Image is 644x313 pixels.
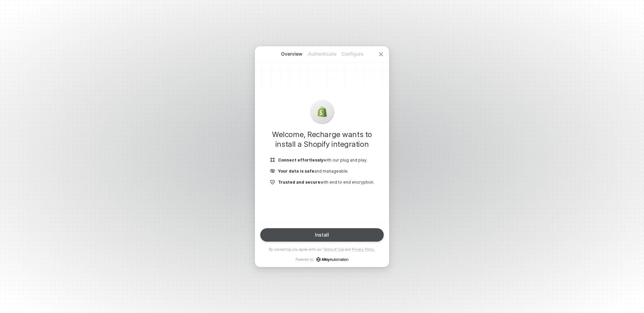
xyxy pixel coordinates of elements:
img: icon [317,107,327,117]
p: Configure [337,51,367,57]
p: Overview [277,51,307,57]
img: icon [270,179,275,185]
b: Your data is safe [278,169,314,174]
b: Connect effortlessly [278,158,323,163]
p: with our plug and play. [278,157,368,163]
p: By connecting you agree with our and . [269,247,375,252]
a: Privacy Policy [352,247,374,252]
p: Authenticate [307,51,337,57]
p: and manageable. [278,168,348,174]
span: icon-close [378,52,384,57]
div: Install [315,232,329,238]
button: Install [260,228,384,242]
a: icon-success [316,257,348,262]
b: Trusted and secure [278,180,320,185]
p: Powered by [296,257,348,262]
img: icon [270,168,275,174]
img: icon [270,157,275,163]
p: with end to end encryption. [278,179,374,185]
h1: Welcome, Recharge wants to install a Shopify integration [266,130,378,149]
a: Terms of Use [323,247,344,252]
